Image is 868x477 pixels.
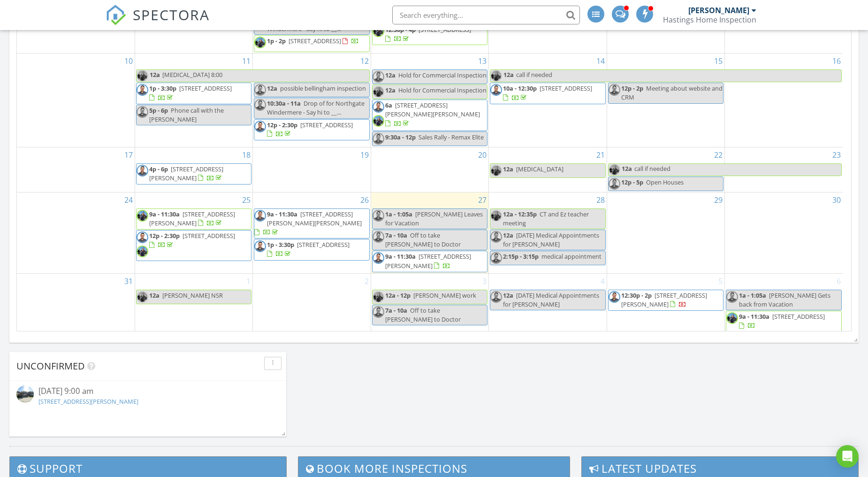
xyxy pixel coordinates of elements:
[503,84,592,101] a: 10a - 12:30p [STREET_ADDRESS]
[599,274,607,289] a: Go to September 4, 2025
[385,25,416,34] span: 12:30p - 4p
[594,147,607,162] a: Go to August 21, 2025
[149,165,168,173] span: 4p - 6p
[398,86,487,94] span: Hold for Commercial Inspection
[183,231,235,240] span: [STREET_ADDRESS]
[149,210,180,218] span: 9a - 11:30a
[490,231,502,243] img: aaron__spring_2025__2.png
[137,246,148,257] img: img_3206.jpg
[385,252,471,269] span: [STREET_ADDRESS][PERSON_NAME]
[300,121,353,129] span: [STREET_ADDRESS]
[136,163,251,185] a: 4p - 6p [STREET_ADDRESS][PERSON_NAME]
[371,273,488,333] td: Go to September 3, 2025
[725,192,843,273] td: Go to August 30, 2025
[267,240,294,249] span: 1p - 3:30p
[373,25,384,37] img: img_3206.jpg
[490,252,502,264] img: aaron__spring_2025__2.png
[830,54,843,69] a: Go to August 16, 2025
[16,360,85,372] span: Unconfirmed
[149,84,176,92] span: 1p - 3:30p
[489,54,607,147] td: Go to August 14, 2025
[254,239,369,260] a: 1p - 3:30p [STREET_ADDRESS]
[490,70,502,82] img: img_3206.jpg
[663,15,756,24] div: Hastings Home Inspection
[267,15,362,33] span: Drop of for Shoreline Windermere - Say hi to __...
[385,25,471,43] a: 12:30p - 4p [STREET_ADDRESS]
[413,291,476,300] span: [PERSON_NAME] work
[17,147,135,192] td: Go to August 17, 2025
[373,291,384,303] img: img_3206.jpg
[267,210,362,227] span: [STREET_ADDRESS][PERSON_NAME][PERSON_NAME]
[725,273,843,333] td: Go to September 6, 2025
[106,5,126,25] img: The Best Home Inspection Software - Spectora
[739,291,766,300] span: 1a - 1:05a
[254,210,266,222] img: aaron__spring_2025__2.png
[372,251,487,272] a: 9a - 11:30a [STREET_ADDRESS][PERSON_NAME]
[712,54,724,69] a: Go to August 15, 2025
[372,24,487,45] a: 12:30p - 4p [STREET_ADDRESS]
[17,54,135,147] td: Go to August 10, 2025
[358,192,371,208] a: Go to August 26, 2025
[385,231,461,248] span: Off to take [PERSON_NAME] to Doctor
[297,240,350,249] span: [STREET_ADDRESS]
[490,165,502,177] img: img_3206.jpg
[122,54,135,69] a: Go to August 10, 2025
[254,35,369,52] a: 1p - 2p [STREET_ADDRESS]
[385,306,407,315] span: 7a - 10a
[162,70,222,79] span: [MEDICAL_DATA] 8:00
[385,71,396,79] span: 12a
[385,133,416,141] span: 9:30a - 12p
[253,54,371,147] td: Go to August 12, 2025
[385,101,480,127] a: 6a [STREET_ADDRESS][PERSON_NAME][PERSON_NAME]
[608,290,723,311] a: 12:30p - 2p [STREET_ADDRESS][PERSON_NAME]
[373,101,384,113] img: aaron__spring_2025__2.png
[280,84,366,92] span: possible bellingham inspection
[149,231,180,240] span: 12p - 2:30p
[253,192,371,273] td: Go to August 26, 2025
[240,54,252,69] a: Go to August 11, 2025
[830,192,843,208] a: Go to August 30, 2025
[162,291,223,300] span: [PERSON_NAME] NSR
[503,84,537,92] span: 10a - 12:30p
[739,312,825,330] a: 9a - 11:30a [STREET_ADDRESS]
[594,54,607,69] a: Go to August 14, 2025
[149,106,168,115] span: 5p - 6p
[137,84,148,96] img: aaron__spring_2025__2.png
[503,231,513,239] span: 12a
[385,210,483,227] span: [PERSON_NAME] Leaves for Vacation
[38,385,258,397] div: [DATE] 9:00 am
[136,83,251,104] a: 1p - 3:30p [STREET_ADDRESS]
[149,231,235,249] a: 12p - 2:30p [STREET_ADDRESS]
[179,84,232,92] span: [STREET_ADDRESS]
[503,252,539,261] span: 2:15p - 3:15p
[385,306,461,323] span: Off to take [PERSON_NAME] to Doctor
[149,291,160,300] span: 12a
[480,274,488,289] a: Go to September 3, 2025
[503,165,513,173] span: 12a
[516,70,552,79] span: call if needed
[373,71,384,83] img: aaron__spring_2025__2.png
[254,208,369,239] a: 9a - 11:30a [STREET_ADDRESS][PERSON_NAME][PERSON_NAME]
[267,37,286,45] span: 1p - 2p
[267,99,301,108] span: 10:30a - 11a
[38,397,138,406] a: [STREET_ADDRESS][PERSON_NAME]
[726,312,738,324] img: img_3206.jpg
[385,291,411,300] span: 12a - 12p
[503,291,599,308] span: [DATE] Medical Appointments for [PERSON_NAME]
[503,210,537,218] span: 12a - 12:35p
[17,192,135,273] td: Go to August 24, 2025
[16,385,34,403] img: streetview
[621,84,643,92] span: 12p - 2p
[254,121,266,132] img: aaron__spring_2025__2.png
[716,274,724,289] a: Go to September 5, 2025
[254,240,266,252] img: aaron__spring_2025__2.png
[122,274,135,289] a: Go to August 31, 2025
[540,84,592,92] span: [STREET_ADDRESS]
[253,273,371,333] td: Go to September 2, 2025
[240,147,252,162] a: Go to August 18, 2025
[607,54,724,147] td: Go to August 15, 2025
[267,37,359,45] a: 1p - 2p [STREET_ADDRESS]
[419,133,484,141] span: Sales Rally - Remax Elite
[373,210,384,222] img: aaron__spring_2025__2.png
[149,165,223,182] a: 4p - 6p [STREET_ADDRESS][PERSON_NAME]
